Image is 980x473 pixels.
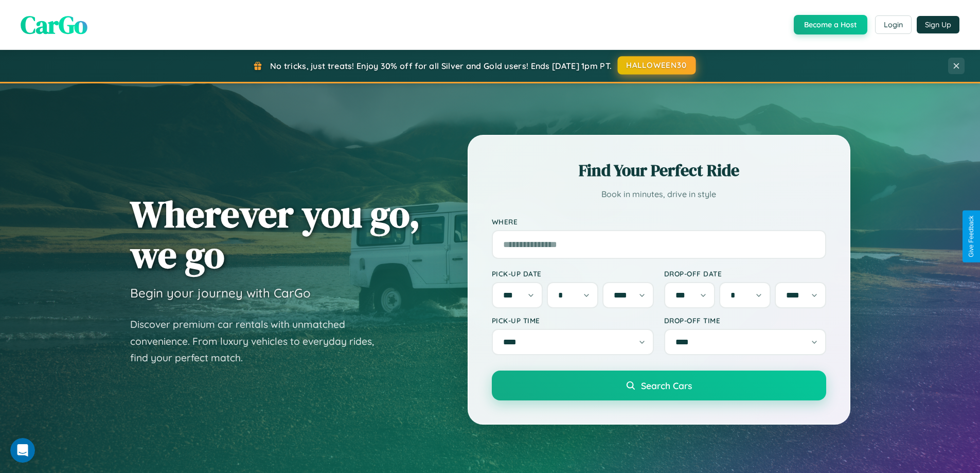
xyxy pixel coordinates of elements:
[492,159,826,182] h2: Find Your Perfect Ride
[10,438,35,463] iframe: Intercom live chat
[130,285,311,301] h3: Begin your journey with CarGo
[130,194,420,275] h1: Wherever you go, we go
[270,61,612,71] span: No tricks, just treats! Enjoy 30% off for all Silver and Gold users! Ends [DATE] 1pm PT.
[618,56,696,75] button: HALLOWEEN30
[664,316,826,325] label: Drop-off Time
[492,371,826,400] button: Search Cars
[492,269,654,278] label: Pick-up Date
[641,380,692,391] span: Search Cars
[492,316,654,325] label: Pick-up Time
[664,269,826,278] label: Drop-off Date
[968,216,975,257] div: Give Feedback
[492,217,826,226] label: Where
[794,15,867,34] button: Become a Host
[492,187,826,202] p: Book in minutes, drive in style
[130,316,387,366] p: Discover premium car rentals with unmatched convenience. From luxury vehicles to everyday rides, ...
[917,16,959,33] button: Sign Up
[21,8,87,42] span: CarGo
[875,15,912,34] button: Login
